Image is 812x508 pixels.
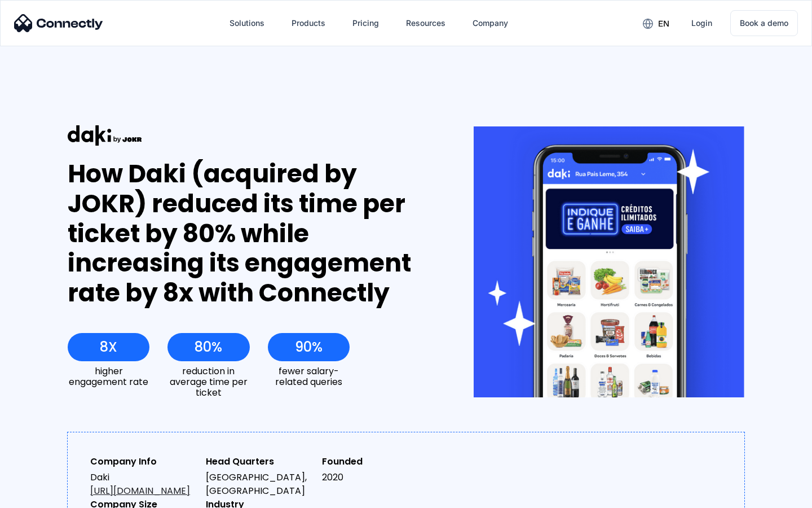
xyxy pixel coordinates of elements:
div: 8X [100,339,117,355]
img: Connectly Logo [14,14,103,32]
ul: Language list [23,488,68,504]
div: Products [292,15,325,31]
div: 80% [195,339,222,355]
div: reduction in average time per ticket [167,366,249,398]
div: 2020 [322,471,429,484]
div: Login [691,15,712,31]
div: Pricing [352,15,379,31]
div: fewer salary-related queries [268,366,350,387]
div: Daki [90,471,197,498]
div: [GEOGRAPHIC_DATA], [GEOGRAPHIC_DATA] [206,471,312,498]
div: Company Info [90,455,197,468]
a: Pricing [343,10,388,37]
a: Book a demo [730,10,798,36]
div: Head Quarters [206,455,312,468]
a: [URL][DOMAIN_NAME] [90,484,190,497]
div: 90% [295,339,323,355]
div: Solutions [230,15,264,31]
div: Company [473,15,508,31]
div: en [658,16,669,32]
div: higher engagement rate [68,366,149,387]
div: How Daki (acquired by JOKR) reduced its time per ticket by 80% while increasing its engagement ra... [68,159,433,308]
div: Founded [322,455,429,468]
aside: Language selected: English [11,488,68,504]
div: Resources [406,15,445,31]
a: Login [682,10,721,37]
